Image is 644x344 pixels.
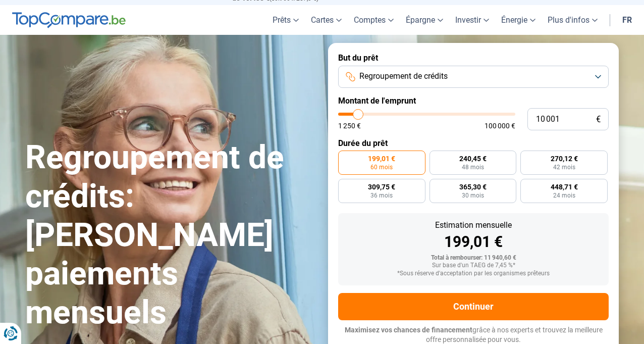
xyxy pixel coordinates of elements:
span: 30 mois [462,192,484,199]
span: 1 250 € [338,122,361,129]
span: 36 mois [370,192,393,199]
img: TopCompare [12,12,126,28]
h1: Regroupement de crédits: [PERSON_NAME] paiements mensuels [25,138,316,332]
span: 448,71 € [551,183,578,190]
span: 365,30 € [459,183,487,190]
div: 199,01 € [346,234,601,250]
span: Regroupement de crédits [359,71,448,82]
label: Montant de l'emprunt [338,96,609,106]
span: 60 mois [370,164,393,170]
span: 42 mois [553,164,575,170]
a: Comptes [348,5,400,35]
a: Énergie [495,5,542,35]
span: € [596,115,601,124]
a: Investir [449,5,495,35]
span: 100 000 € [485,122,515,129]
span: 270,12 € [551,155,578,162]
span: 48 mois [462,164,484,170]
div: Sur base d'un TAEG de 7,45 %* [346,262,601,269]
a: Prêts [266,5,305,35]
a: Épargne [400,5,449,35]
a: fr [616,5,638,35]
div: *Sous réserve d'acceptation par les organismes prêteurs [346,270,601,277]
button: Continuer [338,293,609,320]
span: 309,75 € [368,183,395,190]
label: But du prêt [338,53,609,63]
a: Cartes [305,5,348,35]
span: Maximisez vos chances de financement [345,326,472,334]
div: Estimation mensuelle [346,221,601,229]
div: Total à rembourser: 11 940,60 € [346,255,601,262]
span: 24 mois [553,192,575,199]
label: Durée du prêt [338,138,609,148]
span: 199,01 € [368,155,395,162]
span: 240,45 € [459,155,487,162]
button: Regroupement de crédits [338,66,609,88]
a: Plus d'infos [542,5,604,35]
